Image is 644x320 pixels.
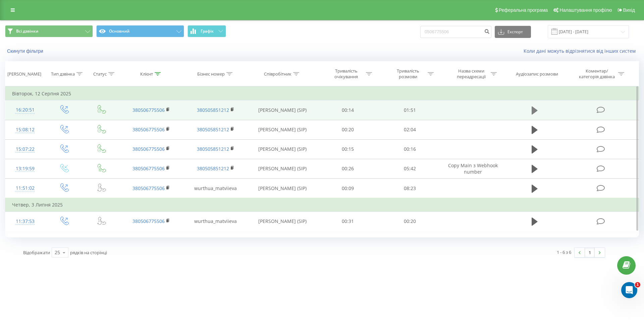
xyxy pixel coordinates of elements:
[12,162,38,175] div: 13:19:59
[55,249,60,256] div: 25
[524,48,639,54] a: Коли дані можуть відрізнятися вiд інших систем
[390,68,426,80] div: Тривалість розмови
[132,146,165,152] a: 380506775506
[495,26,531,38] button: Експорт
[12,123,38,136] div: 15:08:12
[248,100,317,120] td: [PERSON_NAME] (SIP)
[5,87,639,100] td: Вівторок, 12 Серпня 2025
[317,139,379,159] td: 00:15
[96,25,184,37] button: Основний
[5,198,639,212] td: Четвер, 3 Липня 2025
[197,146,229,152] a: 380505851212
[317,159,379,178] td: 00:26
[317,100,379,120] td: 00:14
[379,100,440,120] td: 01:51
[557,249,571,256] div: 1 - 6 з 6
[499,7,548,13] span: Реферальна програма
[379,139,440,159] td: 00:16
[140,71,153,77] div: Клієнт
[132,218,165,224] a: 380506775506
[12,182,38,195] div: 11:51:02
[248,212,317,231] td: [PERSON_NAME] (SIP)
[248,139,317,159] td: [PERSON_NAME] (SIP)
[621,282,637,298] iframe: Intercom live chat
[441,159,505,178] td: Copy Main з Webhook number
[317,120,379,139] td: 00:20
[453,68,489,80] div: Назва схеми переадресації
[379,120,440,139] td: 02:04
[317,179,379,198] td: 00:09
[12,143,38,156] div: 15:07:22
[635,282,640,287] span: 1
[12,103,38,117] div: 16:20:51
[248,179,317,198] td: [PERSON_NAME] (SIP)
[132,126,165,133] a: 380506775506
[577,68,616,80] div: Коментар/категорія дзвінка
[197,165,229,172] a: 380505851212
[5,48,47,54] button: Скинути фільтри
[516,71,558,77] div: Аудіозапис розмови
[201,29,214,34] span: Графік
[132,107,165,113] a: 380506775506
[23,249,50,256] span: Відображати
[183,212,248,231] td: wurthua_matviieva
[379,159,440,178] td: 05:42
[16,29,38,34] span: Всі дзвінки
[187,25,226,37] button: Графік
[93,71,107,77] div: Статус
[183,179,248,198] td: wurthua_matviieva
[70,249,107,256] span: рядків на сторінці
[12,215,38,228] div: 11:37:53
[5,25,93,37] button: Всі дзвінки
[328,68,364,80] div: Тривалість очікування
[132,185,165,191] a: 380506775506
[248,159,317,178] td: [PERSON_NAME] (SIP)
[559,7,612,13] span: Налаштування профілю
[197,107,229,113] a: 380505851212
[585,248,595,257] a: 1
[379,179,440,198] td: 08:23
[264,71,291,77] div: Співробітник
[317,212,379,231] td: 00:31
[51,71,75,77] div: Тип дзвінка
[420,26,491,38] input: Пошук за номером
[7,71,41,77] div: [PERSON_NAME]
[379,212,440,231] td: 00:20
[197,71,225,77] div: Бізнес номер
[248,120,317,139] td: [PERSON_NAME] (SIP)
[623,7,635,13] span: Вихід
[197,126,229,133] a: 380505851212
[132,165,165,172] a: 380506775506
